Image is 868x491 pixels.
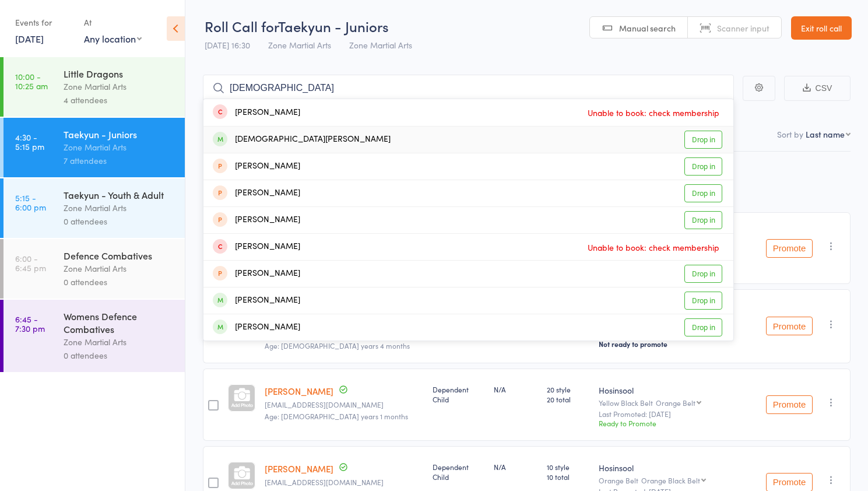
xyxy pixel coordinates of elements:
div: At [84,13,142,32]
button: Promote [766,239,813,258]
label: Sort by [777,128,803,140]
div: Orange Black Belt [641,476,700,484]
div: N/A [494,384,537,394]
div: 0 attendees [64,215,175,228]
span: Manual search [619,22,676,34]
small: neilagriffith84@gmail.com [265,401,423,409]
a: Drop in [684,211,722,229]
time: 6:45 - 7:30 pm [15,314,45,333]
a: 10:00 -10:25 amLittle DragonsZone Martial Arts4 attendees [3,57,185,117]
div: Little Dragons [64,67,175,80]
div: Not ready to promote [599,339,757,349]
div: Hosinsool [599,384,757,396]
div: 4 attendees [64,93,175,107]
a: Drop in [684,318,722,336]
a: Drop in [684,184,722,202]
div: Last name [806,128,845,140]
a: 6:45 -7:30 pmWomens Defence CombativesZone Martial Arts0 attendees [3,300,185,372]
small: Last Promoted: [DATE] [599,410,757,418]
div: Any location [84,32,142,45]
div: Defence Combatives [64,249,175,262]
div: Zone Martial Arts [64,201,175,215]
span: Unable to book: check membership [585,239,722,256]
button: Promote [766,317,813,335]
div: Taekyun - Juniors [64,128,175,141]
a: 6:00 -6:45 pmDefence CombativesZone Martial Arts0 attendees [3,239,185,299]
div: [PERSON_NAME] [213,240,300,254]
div: [PERSON_NAME] [213,267,300,280]
a: [DATE] [15,32,44,45]
a: [PERSON_NAME] [265,385,333,397]
div: [DEMOGRAPHIC_DATA][PERSON_NAME] [213,133,391,146]
time: 6:00 - 6:45 pm [15,254,46,272]
div: [PERSON_NAME] [213,321,300,334]
span: Age: [DEMOGRAPHIC_DATA] years 1 months [265,411,408,421]
div: Zone Martial Arts [64,335,175,349]
span: Taekyun - Juniors [278,16,389,36]
div: Dependent Child [433,384,484,404]
div: Taekyun - Youth & Adult [64,188,175,201]
small: vivekkamojula@hotmail.com [265,478,423,486]
div: 7 attendees [64,154,175,167]
span: Zone Martial Arts [268,39,331,51]
div: [PERSON_NAME] [213,187,300,200]
div: 0 attendees [64,275,175,289]
div: [PERSON_NAME] [213,160,300,173]
div: Events for [15,13,72,32]
time: 10:00 - 10:25 am [15,72,48,90]
div: Zone Martial Arts [64,262,175,275]
div: Womens Defence Combatives [64,310,175,335]
div: Dependent Child [433,462,484,482]
a: Drop in [684,131,722,149]
span: 20 style [547,384,589,394]
div: [PERSON_NAME] [213,294,300,307]
a: 4:30 -5:15 pmTaekyun - JuniorsZone Martial Arts7 attendees [3,118,185,177]
span: [DATE] 16:30 [205,39,250,51]
div: [PERSON_NAME] [213,106,300,120]
span: Age: [DEMOGRAPHIC_DATA] years 4 months [265,341,410,350]
span: 10 total [547,472,589,482]
span: Zone Martial Arts [349,39,412,51]
div: 0 attendees [64,349,175,362]
span: Scanner input [717,22,769,34]
a: Drop in [684,265,722,283]
span: Roll Call for [205,16,278,36]
a: Exit roll call [791,16,852,40]
input: Search by name [203,75,734,101]
div: Yellow Black Belt [599,399,757,406]
div: Orange Belt [599,476,757,484]
div: [PERSON_NAME] [213,213,300,227]
button: CSV [784,76,851,101]
span: 10 style [547,462,589,472]
time: 4:30 - 5:15 pm [15,132,44,151]
div: N/A [494,462,537,472]
span: Unable to book: check membership [585,104,722,121]
a: Drop in [684,157,722,176]
div: Orange Belt [656,399,695,406]
time: 5:15 - 6:00 pm [15,193,46,212]
a: [PERSON_NAME] [265,462,333,475]
div: Zone Martial Arts [64,80,175,93]
span: 20 total [547,394,589,404]
div: Ready to Promote [599,418,757,428]
div: Hosinsool [599,462,757,474]
div: Zone Martial Arts [64,141,175,154]
button: Promote [766,395,813,414]
a: 5:15 -6:00 pmTaekyun - Youth & AdultZone Martial Arts0 attendees [3,178,185,238]
a: Drop in [684,292,722,310]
